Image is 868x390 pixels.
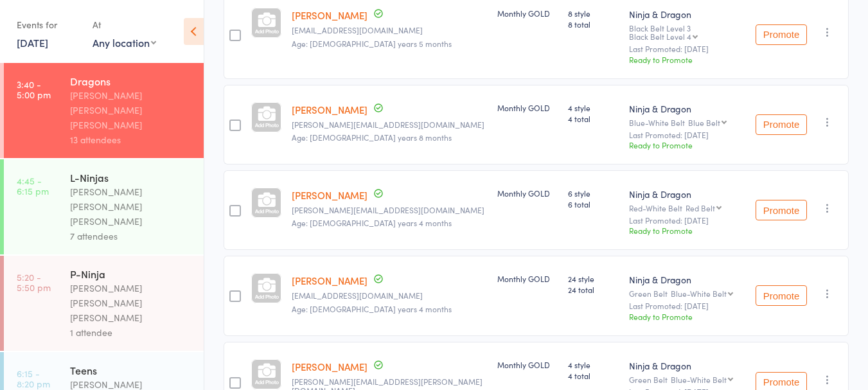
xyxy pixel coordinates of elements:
span: 6 style [568,188,619,199]
div: Green Belt [629,375,745,384]
div: Dragons [70,74,193,88]
span: Age: [DEMOGRAPHIC_DATA] years 8 months [292,132,452,143]
time: 5:20 - 5:50 pm [17,272,51,292]
div: [PERSON_NAME] [PERSON_NAME] [PERSON_NAME] [70,184,193,229]
div: [PERSON_NAME] [PERSON_NAME] [PERSON_NAME] [70,88,193,132]
div: Blue Belt [688,118,720,127]
div: [PERSON_NAME] [PERSON_NAME] [PERSON_NAME] [70,281,193,325]
small: a.ohandjanian@gmail.com [292,26,487,35]
small: Last Promoted: [DATE] [629,301,745,310]
div: Black Belt Level 4 [629,32,691,40]
small: alison.kerjean@gmail.com [292,120,487,129]
div: Monthly GOLD [497,273,558,284]
small: Koolbrige@gmail.com [292,291,487,300]
div: Ninja & Dragon [629,188,745,200]
a: [PERSON_NAME] [292,8,368,22]
div: Any location [93,35,156,49]
time: 3:40 - 5:00 pm [17,79,51,100]
span: 4 total [568,113,619,124]
span: 4 style [568,359,619,370]
div: 7 attendees [70,229,193,244]
div: Monthly GOLD [497,102,558,113]
div: 1 attendee [70,325,193,340]
div: Ninja & Dragon [629,102,745,115]
div: Events for [17,14,80,35]
a: 4:45 -6:15 pmL-Ninjas[PERSON_NAME] [PERSON_NAME] [PERSON_NAME]7 attendees [4,159,204,254]
span: 8 style [568,8,619,19]
span: Age: [DEMOGRAPHIC_DATA] years 4 months [292,217,452,228]
div: Ready to Promote [629,311,745,322]
div: Monthly GOLD [497,359,558,370]
button: Promote [756,114,807,135]
button: Promote [756,24,807,45]
span: 4 total [568,370,619,381]
div: Ninja & Dragon [629,359,745,372]
time: 4:45 - 6:15 pm [17,175,49,196]
a: 3:40 -5:00 pmDragons[PERSON_NAME] [PERSON_NAME] [PERSON_NAME]13 attendees [4,63,204,158]
div: Ninja & Dragon [629,273,745,286]
div: Blue-White Belt [629,118,745,127]
div: Teens [70,363,193,377]
div: P-Ninja [70,267,193,281]
button: Promote [756,200,807,220]
a: [PERSON_NAME] [292,188,368,202]
div: Red Belt [686,204,715,212]
span: 4 style [568,102,619,113]
div: Green Belt [629,289,745,297]
a: [PERSON_NAME] [292,103,368,116]
small: Last Promoted: [DATE] [629,216,745,225]
time: 6:15 - 8:20 pm [17,368,50,389]
button: Promote [756,285,807,306]
span: 24 total [568,284,619,295]
small: mike_pham_@hotmail.com [292,206,487,215]
div: Monthly GOLD [497,188,558,199]
div: Monthly GOLD [497,8,558,19]
a: [PERSON_NAME] [292,360,368,373]
span: 24 style [568,273,619,284]
span: 8 total [568,19,619,30]
a: [PERSON_NAME] [292,274,368,287]
span: Age: [DEMOGRAPHIC_DATA] years 4 months [292,303,452,314]
div: Ready to Promote [629,225,745,236]
div: Ninja & Dragon [629,8,745,21]
small: Last Promoted: [DATE] [629,130,745,139]
div: Ready to Promote [629,139,745,150]
div: Red-White Belt [629,204,745,212]
small: Last Promoted: [DATE] [629,44,745,53]
a: 5:20 -5:50 pmP-Ninja[PERSON_NAME] [PERSON_NAME] [PERSON_NAME]1 attendee [4,256,204,351]
div: Black Belt Level 3 [629,24,745,40]
div: At [93,14,156,35]
div: 13 attendees [70,132,193,147]
span: 6 total [568,199,619,209]
div: Ready to Promote [629,54,745,65]
span: Age: [DEMOGRAPHIC_DATA] years 5 months [292,38,452,49]
div: Blue-White Belt [671,375,727,384]
a: [DATE] [17,35,48,49]
div: Blue-White Belt [671,289,727,297]
div: L-Ninjas [70,170,193,184]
